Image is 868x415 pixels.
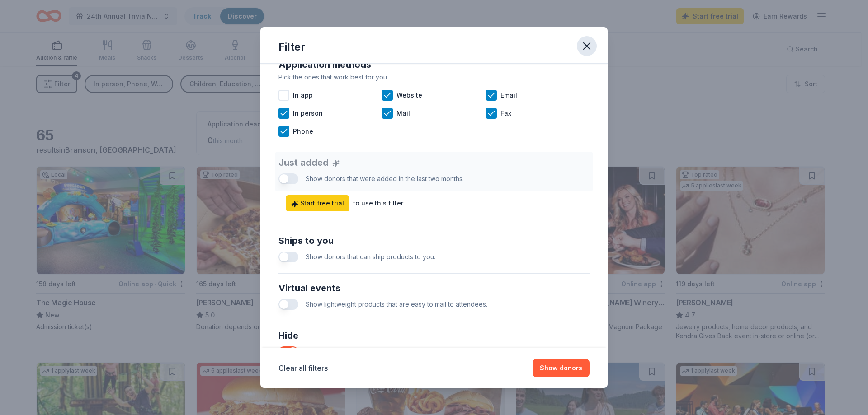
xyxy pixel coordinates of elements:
[396,108,410,119] span: Mail
[353,198,405,209] div: to use this filter.
[306,253,435,261] span: Show donors that can ship products to you.
[293,126,313,137] span: Phone
[278,363,328,373] button: Clear all filters
[291,198,344,209] span: Start free trial
[278,328,590,343] div: Hide
[278,281,590,295] div: Virtual events
[293,90,313,101] span: In app
[286,195,349,211] a: Start free trial
[500,90,517,101] span: Email
[293,108,323,119] span: In person
[278,40,305,54] div: Filter
[278,72,590,83] div: Pick the ones that work best for you.
[533,359,590,377] button: Show donors
[306,300,487,308] span: Show lightweight products that are easy to mail to attendees.
[278,57,590,72] div: Application methods
[500,108,511,119] span: Fax
[278,233,590,248] div: Ships to you
[396,90,422,101] span: Website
